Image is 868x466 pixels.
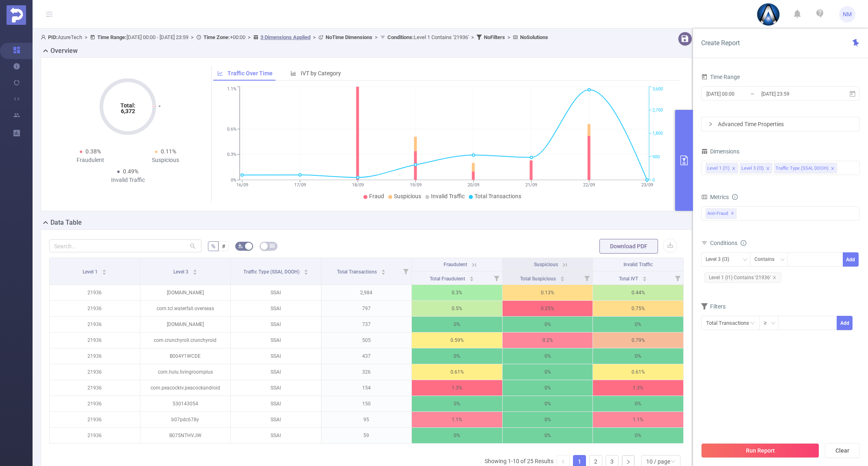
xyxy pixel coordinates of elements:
[369,193,384,199] span: Fraud
[706,163,738,173] li: Level 1 (l1)
[503,364,593,380] p: 0%
[701,443,819,458] button: Run Report
[7,5,26,25] img: Protected Media
[837,316,853,330] button: Add
[321,333,412,348] p: 505
[825,443,860,458] button: Clear
[593,285,683,300] p: 0.44%
[304,268,308,271] i: icon: caret-up
[140,285,231,300] p: [DOMAIN_NAME]
[707,163,730,174] div: Level 1 (l1)
[140,333,231,348] p: com.crunchyroll.crunchyroid
[771,321,776,326] i: icon: down
[702,117,859,131] div: icon: rightAdvanced Time Properties
[121,108,135,114] tspan: 6,372
[469,275,474,278] i: icon: caret-up
[619,276,639,282] span: Total IVT
[50,428,140,443] p: 21936
[469,275,474,280] div: Sort
[708,122,713,127] i: icon: right
[505,34,513,40] span: >
[731,209,734,219] span: ✕
[188,34,196,40] span: >
[503,333,593,348] p: 0.2%
[642,275,647,280] div: Sort
[260,34,310,40] u: 3 Dimensions Applied
[412,380,502,396] p: 1.3%
[140,396,231,411] p: 530143054
[593,412,683,427] p: 1.1%
[50,348,140,364] p: 21936
[245,34,253,40] span: >
[593,396,683,411] p: 0%
[412,364,502,380] p: 0.61%
[50,364,140,380] p: 21936
[623,262,653,267] span: Invalid Traffic
[593,301,683,316] p: 0.75%
[222,243,225,249] span: #
[468,182,479,188] tspan: 20/09
[231,177,236,183] tspan: 0%
[520,34,548,40] b: No Solutions
[766,166,770,171] i: icon: close
[140,412,231,427] p: b07pdc678y
[706,253,735,266] div: Level 3 (l3)
[82,34,90,40] span: >
[740,163,772,173] li: Level 3 (l3)
[764,316,772,330] div: ≥
[50,46,78,56] h2: Overview
[161,148,176,155] span: 0.11%
[270,243,275,248] i: icon: table
[321,317,412,332] p: 737
[52,156,128,164] div: Fraudulent
[227,70,273,77] span: Traffic Over Time
[192,268,197,271] i: icon: caret-up
[291,70,296,76] i: icon: bar-chart
[583,182,595,188] tspan: 22/09
[140,380,231,396] p: com.peacocktv.peacockandroid
[48,34,58,40] b: PID:
[701,74,740,80] span: Time Range
[503,348,593,364] p: 0%
[701,39,740,47] span: Create Report
[217,70,223,76] i: icon: line-chart
[503,380,593,396] p: 0%
[701,148,739,155] span: Dimensions
[412,285,502,300] p: 0.3%
[123,168,138,175] span: 0.49%
[231,412,321,427] p: SSAI
[593,348,683,364] p: 0%
[741,163,764,174] div: Level 3 (l3)
[321,380,412,396] p: 154
[706,208,737,219] span: Anti-Fraud
[732,166,736,171] i: icon: close
[626,459,631,464] i: icon: right
[652,107,663,113] tspan: 2,700
[412,412,502,427] p: 1.1%
[231,364,321,380] p: SSAI
[776,163,829,174] div: Traffic Type (SSAI, DOOH)
[831,166,835,171] i: icon: close
[50,218,82,228] h2: Data Table
[381,271,385,274] i: icon: caret-down
[412,333,502,348] p: 0.59%
[652,154,660,160] tspan: 900
[321,301,412,316] p: 797
[704,272,781,283] span: Level 1 (l1) Contains '21936'
[593,380,683,396] p: 1.3%
[701,303,726,310] span: Filters
[227,127,236,132] tspan: 0.6%
[593,428,683,443] p: 0%
[410,182,422,188] tspan: 19/09
[83,269,99,275] span: Level 1
[231,380,321,396] p: SSAI
[772,276,776,280] i: icon: close
[503,301,593,316] p: 0.25%
[412,348,502,364] p: 0%
[352,182,364,188] tspan: 18/09
[294,182,306,188] tspan: 17/09
[387,34,414,40] b: Conditions :
[301,70,341,77] span: IVT by Category
[321,428,412,443] p: 59
[387,34,469,40] span: Level 1 Contains '21936'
